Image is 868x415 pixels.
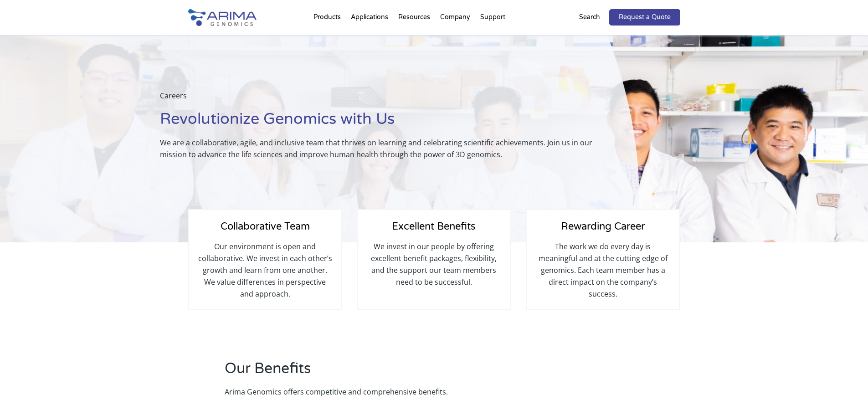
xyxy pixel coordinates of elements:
[367,241,501,288] p: We invest in our people by offering excellent benefit packages, flexibility, and the support our ...
[160,137,616,160] p: We are a collaborative, agile, and inclusive team that thrives on learning and celebrating scient...
[536,241,670,300] p: The work we do every day is meaningful and at the cutting edge of genomics. Each team member has ...
[160,109,616,137] h1: Revolutionize Genomics with Us
[221,220,310,232] span: Collaborative Team
[225,386,550,398] p: Arima Genomics offers competitive and comprehensive benefits.
[609,9,680,26] a: Request a Quote
[561,220,645,232] span: Rewarding Career
[392,220,476,232] span: Excellent Benefits
[160,90,616,109] p: Careers
[579,11,600,23] p: Search
[188,9,257,26] img: Arima-Genomics-logo
[198,241,332,300] p: Our environment is open and collaborative. We invest in each other’s growth and learn from one an...
[225,359,550,386] h2: Our Benefits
